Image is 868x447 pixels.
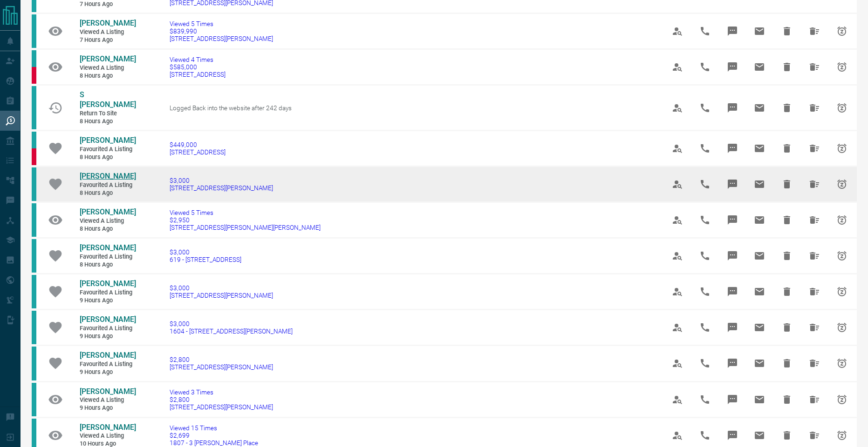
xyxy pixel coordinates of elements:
[80,253,136,261] span: Favourited a Listing
[694,173,716,195] span: Call
[170,35,273,42] span: [STREET_ADDRESS][PERSON_NAME]
[32,239,36,273] div: condos.ca
[831,209,853,231] span: Snooze
[80,360,136,368] span: Favourited a Listing
[170,284,273,299] a: $3,000[STREET_ADDRESS][PERSON_NAME]
[170,20,273,42] a: Viewed 5 Times$839,990[STREET_ADDRESS][PERSON_NAME]
[803,173,826,195] span: Hide All from Yuliia Makohon
[80,333,136,340] span: 9 hours ago
[80,136,136,145] span: [PERSON_NAME]
[170,292,273,299] span: [STREET_ADDRESS][PERSON_NAME]
[80,207,136,217] a: [PERSON_NAME]
[694,280,716,303] span: Call
[170,388,273,396] span: Viewed 3 Times
[80,146,136,153] span: Favourited a Listing
[32,311,36,344] div: condos.ca
[721,280,744,303] span: Message
[170,27,273,35] span: $839,990
[721,316,744,339] span: Message
[170,71,226,78] span: [STREET_ADDRESS]
[170,439,258,447] span: 1807 - 3 [PERSON_NAME] Place
[170,224,321,231] span: [STREET_ADDRESS][PERSON_NAME][PERSON_NAME]
[694,56,716,78] span: Call
[32,50,36,67] div: condos.ca
[80,19,136,27] span: [PERSON_NAME]
[694,97,716,119] span: Call
[170,432,258,439] span: $2,699
[666,352,689,374] span: View Profile
[80,54,136,64] a: [PERSON_NAME]
[694,245,716,267] span: Call
[170,388,273,411] a: Viewed 3 Times$2,800[STREET_ADDRESS][PERSON_NAME]
[80,136,136,146] a: [PERSON_NAME]
[170,363,273,371] span: [STREET_ADDRESS][PERSON_NAME]
[32,347,36,380] div: condos.ca
[803,209,826,231] span: Hide All from Yuliia Makohon
[748,280,771,303] span: Email
[80,325,136,333] span: Favourited a Listing
[776,245,798,267] span: Hide
[80,72,136,80] span: 8 hours ago
[666,173,689,195] span: View Profile
[831,388,853,411] span: Snooze
[80,225,136,233] span: 8 hours ago
[80,351,136,360] a: [PERSON_NAME]
[80,189,136,197] span: 8 hours ago
[831,20,853,42] span: Snooze
[721,173,744,195] span: Message
[170,403,273,411] span: [STREET_ADDRESS][PERSON_NAME]
[803,137,826,160] span: Hide All from Bill Woo
[170,209,321,231] a: Viewed 5 Times$2,950[STREET_ADDRESS][PERSON_NAME][PERSON_NAME]
[80,279,136,288] span: [PERSON_NAME]
[170,177,273,184] span: $3,000
[80,261,136,269] span: 8 hours ago
[831,56,853,78] span: Snooze
[170,320,293,327] span: $3,000
[170,184,273,192] span: [STREET_ADDRESS][PERSON_NAME]
[831,352,853,374] span: Snooze
[666,280,689,303] span: View Profile
[32,167,36,201] div: condos.ca
[80,54,136,63] span: [PERSON_NAME]
[80,351,136,360] span: [PERSON_NAME]
[80,90,136,110] a: S [PERSON_NAME]
[666,97,689,119] span: View Profile
[721,352,744,374] span: Message
[170,209,321,216] span: Viewed 5 Times
[170,20,273,27] span: Viewed 5 Times
[170,148,226,156] span: [STREET_ADDRESS]
[831,424,853,447] span: Snooze
[170,141,226,148] span: $449,000
[776,173,798,195] span: Hide
[748,388,771,411] span: Email
[80,118,136,126] span: 8 hours ago
[831,316,853,339] span: Snooze
[666,209,689,231] span: View Profile
[80,243,136,252] span: [PERSON_NAME]
[721,97,744,119] span: Message
[666,245,689,267] span: View Profile
[170,284,273,292] span: $3,000
[80,172,136,181] a: [PERSON_NAME]
[170,327,293,335] span: 1604 - [STREET_ADDRESS][PERSON_NAME]
[721,137,744,160] span: Message
[666,316,689,339] span: View Profile
[80,90,136,109] span: S [PERSON_NAME]
[721,56,744,78] span: Message
[748,316,771,339] span: Email
[776,209,798,231] span: Hide
[170,356,273,363] span: $2,800
[666,137,689,160] span: View Profile
[80,387,136,396] span: [PERSON_NAME]
[80,243,136,253] a: [PERSON_NAME]
[80,279,136,289] a: [PERSON_NAME]
[721,424,744,447] span: Message
[80,153,136,161] span: 8 hours ago
[80,36,136,44] span: 7 hours ago
[803,352,826,374] span: Hide All from Yuliia Makohon
[170,248,241,263] a: $3,000619 - [STREET_ADDRESS]
[776,56,798,78] span: Hide
[748,245,771,267] span: Email
[803,316,826,339] span: Hide All from Yuliia Makohon
[170,141,226,156] a: $449,000[STREET_ADDRESS]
